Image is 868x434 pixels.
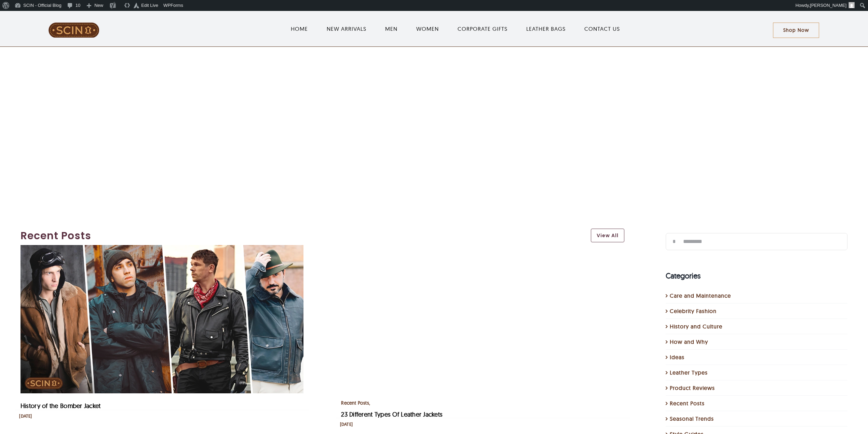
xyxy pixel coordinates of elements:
a: 23 Different Types Of Leather Jackets [341,246,624,253]
a: CORPORATE GIFTS [458,25,507,33]
a: History of the Bomber Jacket [21,402,101,410]
a: CONTACT US [584,25,620,33]
a: WOMEN [416,25,439,33]
a: Recent Posts [21,228,584,243]
a: 23 Different Types Of Leather Jackets [341,410,443,418]
a: NEW ARRIVALS [327,25,366,33]
a: View All [591,229,624,242]
a: MEN [385,25,397,33]
a: Seasonal Trends [670,415,844,423]
input: Search... [666,233,848,250]
input: Search [666,233,683,250]
div: [DATE] [340,422,353,427]
h4: Categories [666,270,848,282]
a: LeatherSCIN [48,22,99,28]
a: History and Culture [670,322,844,330]
span: [PERSON_NAME] [810,3,846,8]
a: Leather Types [670,368,844,377]
img: History of the Bomber Jacket [21,245,303,394]
a: Recent Posts [670,399,844,407]
a: Ideas [670,353,844,361]
a: Celebrity Fashion [670,307,844,315]
a: How and Why [670,338,844,346]
nav: Main Menu [137,18,773,40]
img: 23 Different Types Of Leather Jackets [341,245,624,394]
a: Shop Now [773,23,819,38]
img: LeatherSCIN [48,22,99,38]
a: Product Reviews [670,384,844,392]
a: HOME [291,25,308,33]
a: Care and Maintenance [670,291,844,300]
span: Shop Now [783,27,809,33]
div: [DATE] [19,413,32,419]
a: LEATHER BAGS [526,25,566,33]
a: Recent Posts [341,400,369,406]
a: History of the Bomber Jacket [21,246,303,253]
div: , [341,399,624,407]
